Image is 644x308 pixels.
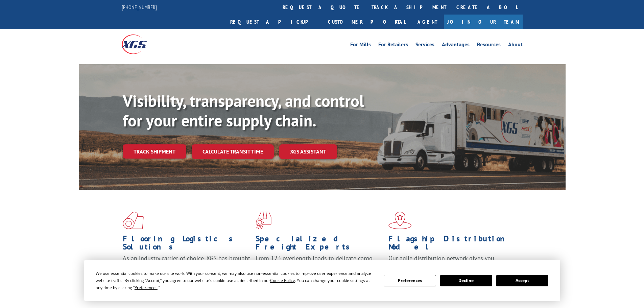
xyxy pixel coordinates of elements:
[270,278,295,283] span: Cookie Policy
[122,4,157,10] a: [PHONE_NUMBER]
[388,212,412,229] img: xgs-icon-flagship-distribution-model-red
[279,144,337,159] a: XGS ASSISTANT
[388,254,513,270] span: Our agile distribution network gives you nationwide inventory management on demand.
[123,90,364,131] b: Visibility, transparency, and control for your entire supply chain.
[192,144,274,159] a: Calculate transit time
[411,15,444,29] a: Agent
[256,212,271,229] img: xgs-icon-focused-on-flooring-red
[350,42,371,49] a: For Mills
[378,42,408,49] a: For Retailers
[440,275,492,286] button: Decline
[225,15,323,29] a: Request a pickup
[415,42,434,49] a: Services
[496,275,548,286] button: Accept
[508,42,523,49] a: About
[84,260,560,301] div: Cookie Consent Prompt
[123,235,251,254] h1: Flooring Logistics Solutions
[135,285,158,290] span: Preferences
[123,212,144,229] img: xgs-icon-total-supply-chain-intelligence-red
[256,254,383,284] p: From 123 overlength loads to delicate cargo, our experienced staff knows the best way to move you...
[123,144,186,159] a: Track shipment
[384,275,436,286] button: Preferences
[123,254,250,278] span: As an industry carrier of choice, XGS has brought innovation and dedication to flooring logistics...
[388,235,516,254] h1: Flagship Distribution Model
[256,235,383,254] h1: Specialized Freight Experts
[477,42,501,49] a: Resources
[323,15,411,29] a: Customer Portal
[442,42,470,49] a: Advantages
[96,270,376,291] div: We use essential cookies to make our site work. With your consent, we may also use non-essential ...
[444,15,523,29] a: Join Our Team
